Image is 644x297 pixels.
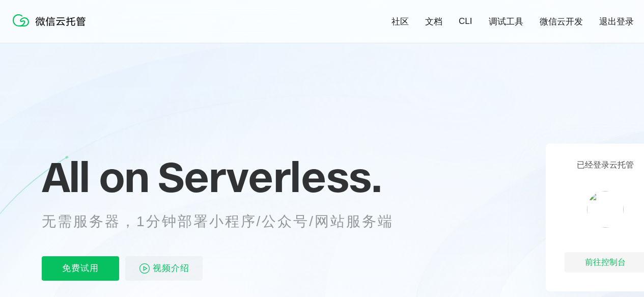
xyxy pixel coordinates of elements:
[11,23,92,32] a: 微信云托管
[599,16,634,28] a: 退出登录
[577,160,634,171] p: 已经登录云托管
[391,16,409,28] a: 社区
[425,16,442,28] a: 文档
[42,211,412,232] p: 无需服务器，1分钟部署小程序/公众号/网站服务端
[153,256,189,281] span: 视频介绍
[138,262,151,275] img: video_play.svg
[158,151,381,202] span: Serverless.
[489,16,523,28] a: 调试工具
[459,16,472,26] a: CLI
[42,151,148,202] span: All on
[540,16,583,28] a: 微信云开发
[11,10,92,31] img: 微信云托管
[42,256,119,281] p: 免费试用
